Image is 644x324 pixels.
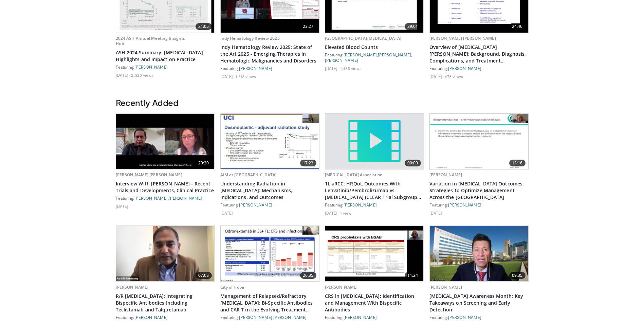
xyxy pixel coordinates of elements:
img: video.svg [347,114,402,169]
a: [PERSON_NAME] [169,196,202,200]
a: City of Hope [220,284,244,290]
a: [PERSON_NAME] [378,52,411,57]
a: [PERSON_NAME] [PERSON_NAME] [429,35,496,41]
a: [PERSON_NAME] [325,284,358,290]
div: Featuring: [325,314,424,320]
a: [PERSON_NAME] [325,58,358,62]
li: [DATE] [325,210,339,216]
a: [PERSON_NAME] [239,202,272,207]
li: [DATE] [429,74,444,79]
div: Featuring: [429,66,529,71]
a: 09:35 [430,226,528,281]
a: [PERSON_NAME] [134,315,168,320]
img: bb1ea721-0378-4be8-ac06-19dc4d839918.620x360_q85_upscale.jpg [116,226,215,281]
a: AIM at [GEOGRAPHIC_DATA] [220,172,277,178]
span: 24:46 [509,23,526,30]
img: 06145a8c-f90b-49fb-ab9f-3f0d295637a1.620x360_q85_upscale.jpg [430,226,528,281]
li: [DATE] [116,72,130,78]
a: Indy Hematology Review 2025: State of the Art 2025 - Emerging Therapies in Hematologic Malignanci... [220,44,319,64]
span: 09:35 [509,272,526,279]
div: Featuring: [220,314,319,320]
a: [PERSON_NAME] [116,284,149,290]
span: 39:01 [405,23,421,30]
div: Featuring: [220,202,319,208]
a: [PERSON_NAME] [PERSON_NAME] [239,315,307,320]
span: 26:35 [300,272,316,279]
div: Featuring: [116,314,215,320]
div: Featuring: [429,314,529,320]
img: 154515b4-1890-438b-af45-590661d5c64a.620x360_q85_upscale.jpg [430,114,528,169]
a: [PERSON_NAME] [448,66,481,71]
li: [DATE] [116,203,129,209]
li: [DATE] [429,210,442,216]
img: dadca9ff-5dae-4198-9711-57dfd7993460.620x360_q85_upscale.jpg [221,226,319,281]
li: [DATE] [220,74,235,79]
a: [PERSON_NAME] [344,52,377,57]
a: [PERSON_NAME] [448,315,481,320]
div: Featuring: , [116,195,215,201]
li: 2,320 views [131,72,153,78]
span: 00:00 [405,160,421,166]
a: Understanding Radiation in [MEDICAL_DATA]: Mechanisms, Indications, and Outcomes [220,180,319,201]
a: Overview of [MEDICAL_DATA][PERSON_NAME]: Background, Diagnosis, Complications, and Treatment Mana... [429,44,529,64]
li: 1,312 views [236,74,256,79]
a: [PERSON_NAME] [134,65,168,69]
a: 00:00 [325,114,424,169]
a: Interview With [PERSON_NAME] - Recent Trials and Developments, Clinical Practice [116,180,215,194]
a: [PERSON_NAME] [344,315,377,320]
img: 9ecfe589-1978-4a90-a579-823ae15b2ce8.620x360_q85_upscale.jpg [221,114,319,169]
div: Featuring: , , [325,52,424,63]
span: 23:27 [300,23,316,30]
img: 9f42686f-b9d8-4b6c-9b5f-d7b842cf56c6.620x360_q85_upscale.jpg [116,114,215,169]
span: 13:16 [509,160,526,166]
a: [PERSON_NAME] [429,284,462,290]
li: 473 views [445,74,463,79]
a: [PERSON_NAME] [PERSON_NAME] [116,172,182,178]
a: [PERSON_NAME] [239,66,272,71]
a: 13:16 [430,114,528,169]
div: Featuring: [220,66,319,71]
a: Variation in [MEDICAL_DATA] Outcomes: Strategies to Optimize Management Across the [GEOGRAPHIC_DATA] [429,180,529,201]
a: 20:20 [116,114,215,169]
a: 1L aRCC: HRQoL Outcomes With Lenvatinib/Pembrolizumab vs [MEDICAL_DATA] (CLEAR Trial Subgroup Ana... [325,180,424,201]
a: 17:23 [221,114,319,169]
span: 20:20 [196,160,212,166]
li: 1 view [340,210,351,216]
div: Featuring: [116,64,215,70]
span: 21:05 [196,23,212,30]
a: [PERSON_NAME] [448,202,481,207]
a: [MEDICAL_DATA] Association [325,172,383,178]
img: 23c91fa5-e7b3-4323-b233-ca19a51bc508.620x360_q85_upscale.jpg [325,226,424,281]
li: [DATE] [325,66,339,71]
span: 17:23 [300,160,316,166]
h3: Recently Added [116,97,529,108]
a: ASH 2024 Summary: [MEDICAL_DATA] Highlights and Impact on Practice [116,49,215,63]
span: 11:24 [405,272,421,279]
a: 11:24 [325,226,424,281]
a: [PERSON_NAME] [429,172,462,178]
div: Featuring: [429,202,529,208]
a: [PERSON_NAME] [344,202,377,207]
a: Indy Hematology Review 2025 [220,35,280,41]
div: Featuring: [325,202,424,208]
a: R/R [MEDICAL_DATA]: Integrating Bispecific Antibodies Including Teclistamab and Talquetamab [116,293,215,313]
a: [MEDICAL_DATA] Awareness Month: Key Takeaways on Screening and Early Detection [429,293,529,313]
a: [PERSON_NAME] [134,196,168,200]
a: 07:08 [116,226,215,281]
a: Elevated Blood Counts [325,44,424,51]
a: CRS in [MEDICAL_DATA]: Identification and Management With Bispecific Antibodies [325,293,424,313]
a: 26:35 [221,226,319,281]
a: [GEOGRAPHIC_DATA][MEDICAL_DATA] [325,35,402,41]
li: [DATE] [220,210,233,216]
span: 07:08 [196,272,212,279]
a: Management of Relapsed/Refractory [MEDICAL_DATA]: Bi-Specific Antibodies and CAR T in the Evolvin... [220,293,319,313]
li: 1,435 views [340,66,362,71]
a: 2024 ASH Annual Meeting Insights Hub [116,35,185,47]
